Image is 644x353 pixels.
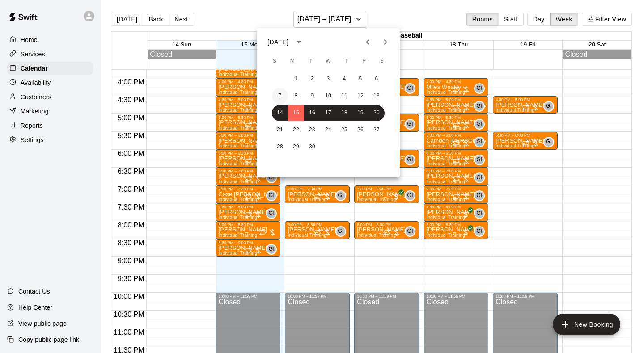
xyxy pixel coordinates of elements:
[304,88,320,104] button: 9
[267,52,283,70] span: Sunday
[377,33,394,51] button: Next month
[336,122,352,138] button: 25
[352,105,369,121] button: 19
[369,88,385,104] button: 13
[272,122,288,138] button: 21
[288,139,304,155] button: 29
[352,88,369,104] button: 12
[304,71,320,87] button: 2
[336,71,352,87] button: 4
[356,52,372,70] span: Friday
[320,122,336,138] button: 24
[284,52,301,70] span: Monday
[374,52,390,70] span: Saturday
[338,52,354,70] span: Thursday
[288,122,304,138] button: 22
[272,139,288,155] button: 28
[352,71,369,87] button: 5
[272,105,288,121] button: 14
[369,71,385,87] button: 6
[291,34,306,50] button: calendar view is open, switch to year view
[336,88,352,104] button: 11
[304,122,320,138] button: 23
[352,122,369,138] button: 26
[267,38,288,47] div: [DATE]
[320,52,336,70] span: Wednesday
[288,105,304,121] button: 15
[304,105,320,121] button: 16
[359,33,377,51] button: Previous month
[288,71,304,87] button: 1
[272,88,288,104] button: 7
[336,105,352,121] button: 18
[302,52,318,70] span: Tuesday
[320,88,336,104] button: 10
[369,105,385,121] button: 20
[304,139,320,155] button: 30
[288,88,304,104] button: 8
[369,122,385,138] button: 27
[320,105,336,121] button: 17
[320,71,336,87] button: 3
